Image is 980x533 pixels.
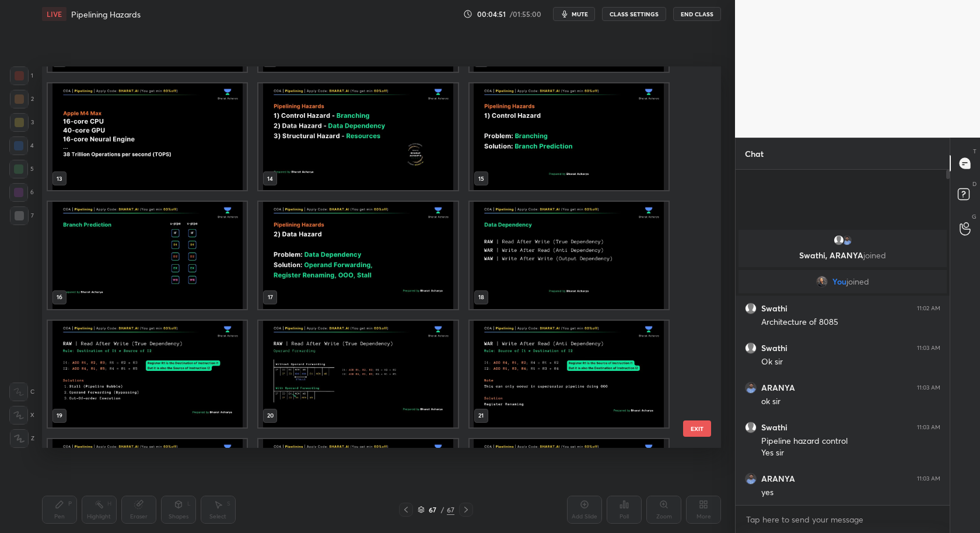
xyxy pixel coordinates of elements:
div: 67 [427,506,439,513]
img: 1756964067A2AXSL.pdf [48,83,247,190]
button: End Class [673,7,721,21]
img: 1756964067A2AXSL.pdf [470,83,668,190]
div: ok sir [761,396,940,408]
img: 1756964067A2AXSL.pdf [258,202,457,308]
p: Chat [736,138,773,169]
div: Architecture of 8085 [761,317,940,328]
div: 4 [9,136,34,155]
img: 8a7ccf06135c469fa8f7bcdf48b07b1b.png [745,382,757,394]
h6: Swathi [761,303,787,314]
h6: ARANYA [761,383,795,393]
img: default.png [745,303,757,314]
h6: ARANYA [761,474,795,484]
div: 2 [10,90,34,108]
div: Z [10,429,34,448]
p: G [972,212,977,221]
span: joined [846,277,869,286]
img: 1756964067A2AXSL.pdf [48,202,247,308]
p: Swathi, ARANYA [745,251,940,260]
button: EXIT [683,420,711,437]
div: 5 [9,160,34,178]
button: mute [553,7,595,21]
div: X [9,406,34,425]
div: 1 [10,66,33,85]
div: 7 [10,206,34,225]
img: 1756964067A2AXSL.pdf [470,320,668,427]
div: 3 [10,113,34,132]
div: grid [736,227,950,506]
span: mute [572,10,588,18]
h6: Swathi [761,422,787,433]
div: 11:02 AM [917,305,940,312]
div: grid [42,66,701,448]
img: 086d531fdf62469bb17804dbf8b3681a.jpg [816,276,828,287]
div: Pipeline hazard control [761,436,940,447]
img: 1756964067A2AXSL.pdf [258,320,457,427]
div: 11:03 AM [917,384,940,391]
div: 11:03 AM [917,424,940,431]
img: default.png [833,234,845,246]
button: CLASS SETTINGS [602,7,666,21]
img: 1756964067A2AXSL.pdf [48,320,247,427]
p: D [972,180,977,188]
div: 11:03 AM [917,345,940,352]
span: joined [863,250,886,261]
div: 6 [9,183,34,202]
img: default.png [745,422,757,433]
div: C [9,383,34,401]
img: 8a7ccf06135c469fa8f7bcdf48b07b1b.png [841,234,853,246]
div: / [441,506,444,513]
div: 67 [447,504,454,515]
div: 11:03 AM [917,475,940,482]
h4: Pipelining Hazards [71,9,141,20]
div: LIVE [42,7,66,21]
div: yes [761,487,940,499]
h6: Swathi [761,343,787,353]
img: 8a7ccf06135c469fa8f7bcdf48b07b1b.png [745,473,757,485]
img: default.png [745,342,757,354]
img: 1756964067A2AXSL.pdf [470,202,668,308]
div: Ok sir [761,356,940,368]
img: 1756964067A2AXSL.pdf [258,83,457,190]
p: T [973,147,977,156]
div: Yes sir [761,447,940,459]
span: You [832,277,846,286]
